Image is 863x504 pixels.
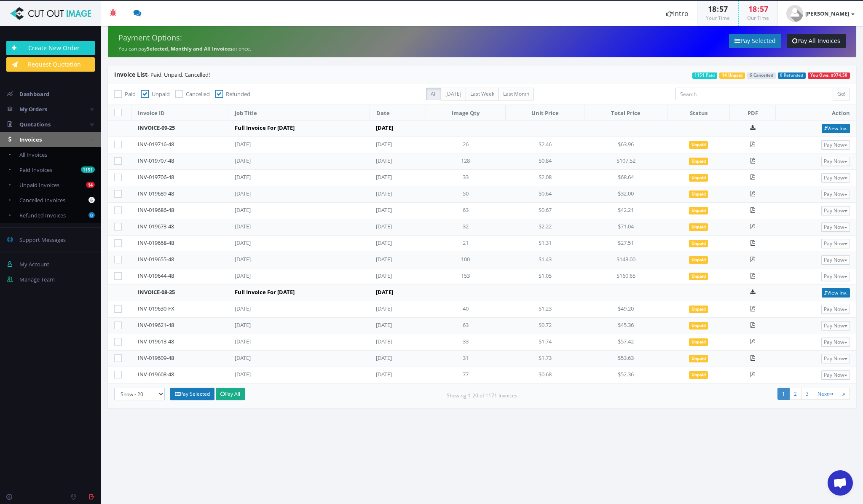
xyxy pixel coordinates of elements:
img: user_default.jpg [786,5,803,22]
td: [DATE] [370,334,426,351]
a: Request Quotation [6,57,95,72]
small: Showing 1-20 of 1171 Invoices [447,392,517,399]
a: Pay Selected [729,34,781,48]
div: [DATE] [235,370,319,378]
span: Unpaid [689,223,708,231]
td: 100 [426,252,505,268]
span: : [757,4,760,14]
th: Image Qty [426,105,505,121]
td: $68.64 [584,170,667,186]
span: Unpaid Invoices [19,181,59,189]
td: $45.36 [584,318,667,334]
span: Paid [125,90,136,98]
td: 63 [426,318,505,334]
th: Unit Price [505,105,584,121]
div: [DATE] [235,239,319,247]
td: 21 [426,236,505,252]
td: Full Invoice For [DATE] [228,121,370,137]
td: $0.72 [505,318,584,334]
td: [DATE] [370,301,426,318]
td: [DATE] [370,186,426,203]
button: Pay Now [821,321,850,330]
th: Total Price [584,105,667,121]
td: [DATE] [370,285,505,301]
a: INV-019707-48 [138,157,174,164]
div: [DATE] [235,190,319,198]
button: Pay Now [821,239,850,248]
span: Refunded Invoices [19,212,66,219]
th: Date [370,105,426,121]
span: 1151 Paid [692,72,718,79]
h4: Payment Options: [118,34,476,42]
div: [DATE] [235,354,319,362]
span: Unpaid [689,141,708,149]
span: Unpaid [152,90,170,98]
a: INV-019716-48 [138,140,174,148]
img: Cut Out Image [6,7,95,20]
td: $2.08 [505,170,584,186]
td: 128 [426,153,505,170]
td: [DATE] [370,318,426,334]
span: - Paid, Unpaid, Cancelled! [114,71,210,78]
a: View Inv. [822,124,850,133]
a: INV-019609-48 [138,354,174,362]
span: 18 [748,4,757,14]
th: PDF [729,105,775,121]
a: Intro [658,1,697,26]
td: $57.42 [584,334,667,351]
a: INVOICE-09-25 [138,124,175,131]
td: $1.74 [505,334,584,351]
span: Paid Invoices [19,166,52,174]
td: Full Invoice For [DATE] [228,285,370,301]
span: Cancelled [186,90,210,98]
div: [DATE] [235,223,319,231]
b: 6 [88,197,95,203]
div: [DATE] [235,255,319,263]
span: My Orders [19,105,47,113]
th: Status [667,105,730,121]
span: Unpaid [689,338,708,346]
td: $0.68 [505,367,584,383]
td: $1.73 [505,351,584,367]
span: All Invoices [19,151,47,158]
strong: [PERSON_NAME] [805,10,849,17]
label: Last Week [466,88,499,100]
td: $1.31 [505,236,584,252]
td: $27.51 [584,236,667,252]
button: Pay Now [821,223,850,232]
a: INV-019630-FX [138,305,174,312]
a: Pay Selected [170,388,214,400]
a: 1 [777,388,790,400]
span: Unpaid [689,306,708,313]
div: [DATE] [235,321,319,329]
th: Action [776,105,856,121]
button: Pay Now [821,140,850,150]
span: Unpaid [689,273,708,280]
button: Pay Now [821,272,850,281]
span: Unpaid [689,190,708,198]
label: All [426,88,441,100]
td: 50 [426,186,505,203]
td: [DATE] [370,203,426,219]
td: $42.21 [584,203,667,219]
a: INV-019613-48 [138,338,174,345]
span: My Account [19,260,49,268]
span: Unpaid [689,322,708,330]
td: $0.84 [505,153,584,170]
span: Invoices [19,136,42,143]
td: $32.00 [584,186,667,203]
td: $2.22 [505,219,584,236]
td: $71.04 [584,219,667,236]
span: Refunded [226,90,250,98]
td: [DATE] [370,236,426,252]
td: 31 [426,351,505,367]
div: [DATE] [235,305,319,313]
div: [DATE] [235,206,319,214]
span: 18 [708,4,716,14]
b: 0 [88,212,95,218]
td: 153 [426,268,505,285]
button: Pay Now [821,338,850,347]
span: 0 Refunded [778,72,806,79]
label: [DATE] [441,88,466,100]
span: : [716,4,719,14]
